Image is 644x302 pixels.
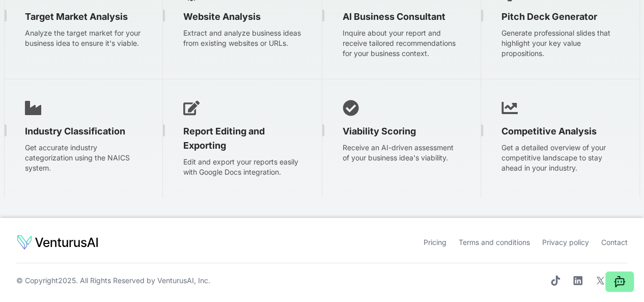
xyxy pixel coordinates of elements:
a: Contact [601,238,628,246]
p: Get a detailed overview of your competitive landscape to stay ahead in your industry. [481,143,639,173]
p: Generate professional slides that highlight your key value propositions. [481,28,639,59]
a: Pricing [424,238,446,246]
a: Privacy policy [542,238,589,246]
p: Inquire about your report and receive tailored recommendations for your business context. [322,28,481,59]
span: Industry Classification [25,124,125,139]
span: Viability Scoring [343,124,416,139]
p: Analyze the target market for your business idea to ensure it's viable. [5,28,162,48]
p: Edit and export your reports easily with Google Docs integration. [163,157,321,177]
p: Receive an AI-driven assessment of your business idea's viability. [322,143,481,163]
a: Terms and conditions [459,238,530,246]
span: Report Editing and Exporting [183,124,301,153]
p: Extract and analyze business ideas from existing websites or URLs. [163,28,321,48]
img: logo [16,234,99,251]
span: AI Business Consultant [343,10,445,24]
p: Get accurate industry categorization using the NAICS system. [5,143,162,173]
span: Competitive Analysis [501,124,597,139]
a: VenturusAI, Inc [157,276,208,285]
span: © Copyright 2025 . All Rights Reserved by . [16,276,210,286]
span: Target Market Analysis [25,10,128,24]
span: Pitch Deck Generator [501,10,597,24]
span: Website Analysis [183,10,261,24]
